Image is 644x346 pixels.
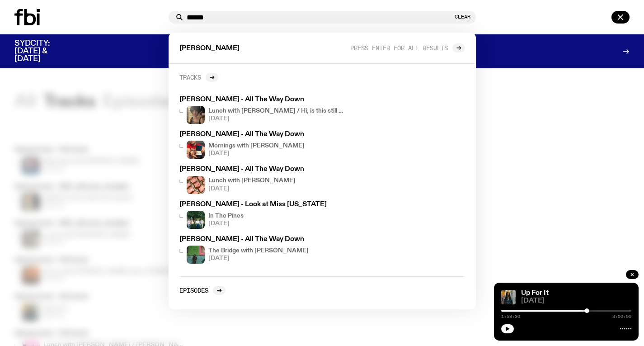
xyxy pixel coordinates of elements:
img: Ify - a Brown Skin girl with black braided twists, looking up to the side with her tongue stickin... [501,290,516,304]
h4: Lunch with [PERSON_NAME] / Hi, is this still available? [208,108,346,114]
h4: In The Pines [208,213,244,219]
h3: [PERSON_NAME] - Look at Miss [US_STATE] [179,201,346,208]
span: [DATE] [208,186,296,192]
a: Press enter for all results [350,43,465,52]
a: [PERSON_NAME] - All The Way DownMornings with [PERSON_NAME][DATE] [176,128,349,162]
span: [DATE] [521,298,631,304]
span: 3:00:00 [612,314,631,319]
button: Clear [455,14,470,19]
h3: SYDCITY: [DATE] & [DATE] [14,40,72,63]
h4: The Bridge with [PERSON_NAME] [208,248,309,254]
h2: Tracks [179,74,201,81]
span: [DATE] [208,256,309,261]
a: Tracks [179,73,218,82]
h3: [PERSON_NAME] - All The Way Down [179,236,346,243]
a: Episodes [179,286,226,295]
span: [DATE] [208,221,244,227]
span: 1:58:30 [501,314,520,319]
a: [PERSON_NAME] - All The Way DownLunch with [PERSON_NAME][DATE] [176,162,349,197]
a: [PERSON_NAME] - All The Way DownAmelia Sparke is wearing a black hoodie and pants, leaning agains... [176,232,349,267]
span: [DATE] [208,151,305,156]
a: Up For It [521,289,549,297]
h2: Episodes [179,287,208,294]
h3: [PERSON_NAME] - All The Way Down [179,131,346,138]
img: Amelia Sparke is wearing a black hoodie and pants, leaning against a blue, green and pink wall wi... [187,246,205,264]
h3: [PERSON_NAME] - All The Way Down [179,166,346,173]
span: [PERSON_NAME] [179,45,240,52]
h4: Mornings with [PERSON_NAME] [208,143,305,149]
h3: [PERSON_NAME] - All The Way Down [179,96,346,103]
span: [DATE] [208,116,346,122]
a: [PERSON_NAME] - Look at Miss [US_STATE]In The Pines[DATE] [176,198,349,232]
span: Press enter for all results [350,44,448,51]
h4: Lunch with [PERSON_NAME] [208,178,296,184]
a: [PERSON_NAME] - All The Way DownLunch with [PERSON_NAME] / Hi, is this still available?[DATE] [176,93,349,128]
